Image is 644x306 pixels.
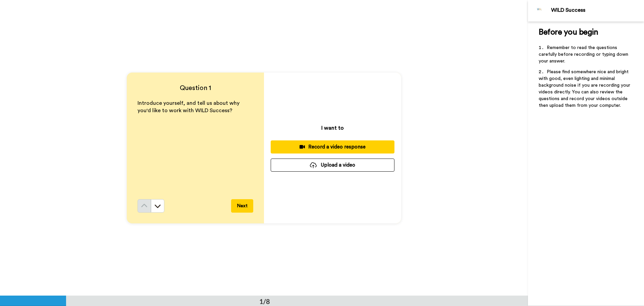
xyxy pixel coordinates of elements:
button: Upload a video [271,159,394,172]
span: Introduce yourself, and tell us about why you'd like to work with WILD Success? [138,100,241,114]
span: Remember to read the questions carefully before recording or typing down your answer. [539,45,630,63]
button: Next [231,199,253,213]
div: 1/8 [249,297,281,306]
h4: Question 1 [138,83,253,93]
span: Before you begin [539,28,598,36]
div: Record a video response [276,143,389,150]
div: WILD Success [551,7,644,13]
p: I want to [321,124,344,132]
button: Record a video response [271,140,394,154]
span: Please find somewhere nice and bright with good, even lighting and minimal background noise if yo... [539,70,632,108]
img: Profile Image [532,3,548,19]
